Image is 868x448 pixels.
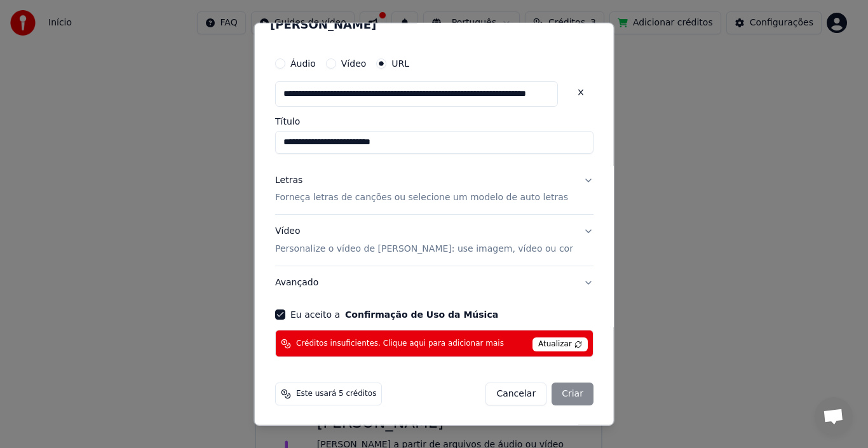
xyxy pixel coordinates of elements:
[275,225,573,255] div: Vídeo
[275,266,593,299] button: Avançado
[391,58,409,67] label: URL
[296,339,504,349] span: Créditos insuficientes. Clique aqui para adicionar mais
[275,116,593,125] label: Título
[290,58,316,67] label: Áudio
[296,389,376,399] span: Este usará 5 créditos
[275,163,593,214] button: LetrasForneça letras de canções ou selecione um modelo de auto letras
[341,58,366,67] label: Vídeo
[290,310,498,319] label: Eu aceito a
[275,173,302,186] div: Letras
[275,243,573,255] p: Personalize o vídeo de [PERSON_NAME]: use imagem, vídeo ou cor
[275,215,593,266] button: VídeoPersonalize o vídeo de [PERSON_NAME]: use imagem, vídeo ou cor
[485,383,546,405] button: Cancelar
[270,18,599,30] h2: [PERSON_NAME]
[532,337,588,351] span: Atualizar
[345,310,498,319] button: Eu aceito a
[275,191,568,204] p: Forneça letras de canções ou selecione um modelo de auto letras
